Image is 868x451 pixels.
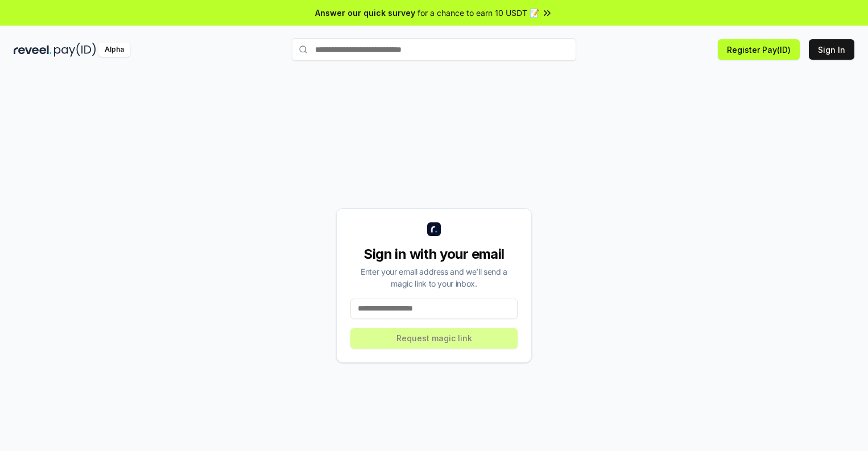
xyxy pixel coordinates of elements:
img: pay_id [54,43,96,57]
button: Sign In [809,39,854,60]
img: reveel_dark [14,43,52,57]
button: Register Pay(ID) [718,39,800,60]
span: Answer our quick survey [315,7,415,19]
div: Sign in with your email [350,245,518,263]
div: Enter your email address and we’ll send a magic link to your inbox. [350,266,518,289]
div: Alpha [98,43,130,57]
img: logo_small [427,222,441,236]
span: for a chance to earn 10 USDT 📝 [418,7,539,19]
